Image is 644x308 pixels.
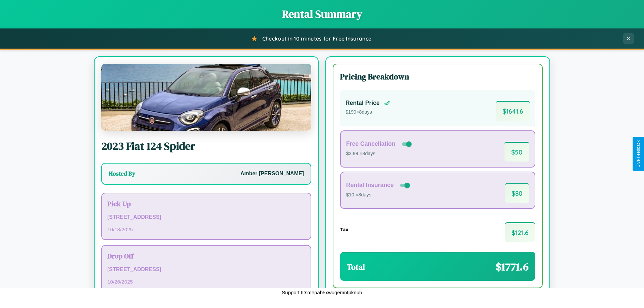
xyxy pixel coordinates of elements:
span: $ 121.6 [505,222,535,242]
p: 10 / 26 / 2025 [107,277,305,286]
p: $ 190 × 8 days [345,108,390,117]
p: $3.99 × 8 days [346,149,413,158]
h4: Tax [340,227,348,232]
span: $ 1641.6 [496,101,530,121]
p: Support ID: mepab5xwuqemntpknub [282,288,362,297]
p: [STREET_ADDRESS] [107,265,305,274]
h3: Pricing Breakdown [340,71,535,82]
h3: Pick Up [107,199,305,208]
h4: Free Cancellation [346,140,395,147]
p: [STREET_ADDRESS] [107,212,305,222]
h4: Rental Insurance [346,182,394,189]
span: $ 50 [504,142,529,162]
h4: Rental Price [345,100,380,107]
h2: 2023 Fiat 124 Spider [101,139,311,153]
span: $ 1771.6 [496,259,529,274]
div: Give Feedback [636,140,641,168]
span: Checkout in 10 minutes for Free Insurance [262,35,371,42]
p: $10 × 8 days [346,191,411,199]
h3: Drop Off [107,251,305,261]
p: Amber [PERSON_NAME] [240,169,304,179]
p: 10 / 18 / 2025 [107,225,305,234]
img: Fiat 124 Spider [101,64,311,131]
h3: Total [347,261,365,272]
span: $ 80 [505,183,529,203]
h3: Hosted By [109,170,135,178]
h1: Rental Summary [7,7,637,21]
